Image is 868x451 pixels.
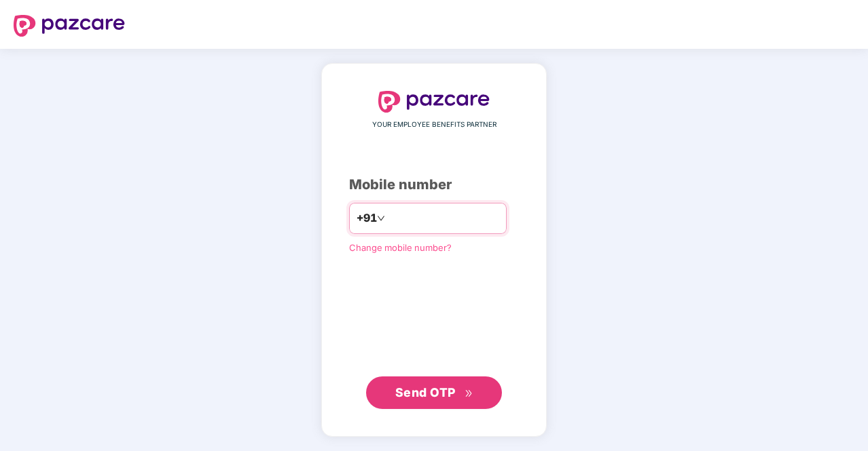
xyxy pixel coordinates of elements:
div: Mobile number [349,174,519,195]
span: double-right [465,389,473,398]
img: logo [14,15,125,37]
button: Send OTPdouble-right [366,376,502,409]
a: Change mobile number? [349,242,452,253]
img: logo [378,91,490,113]
span: YOUR EMPLOYEE BENEFITS PARTNER [372,119,496,130]
span: Send OTP [395,385,456,399]
span: down [377,214,385,222]
span: +91 [357,210,377,227]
